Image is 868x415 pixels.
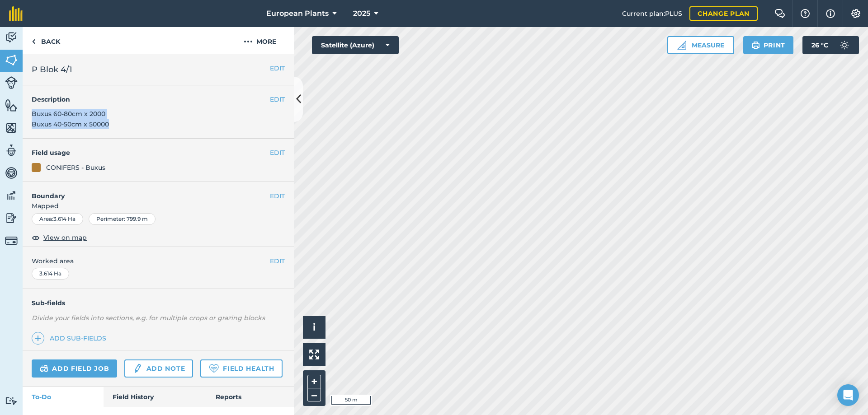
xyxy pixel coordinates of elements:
[837,384,859,406] div: Open Intercom Messenger
[32,148,270,158] h4: Field usage
[207,387,294,407] a: Reports
[200,359,282,378] a: Field Health
[23,298,294,308] h4: Sub-fields
[622,9,682,19] span: Current plan : PLUS
[270,256,285,266] button: EDIT
[124,359,193,378] a: Add note
[850,9,861,18] img: A cog icon
[5,76,18,89] img: svg+xml;base64,PD94bWwgdmVyc2lvbj0iMS4wIiBlbmNvZGluZz0idXRmLTgiPz4KPCEtLSBHZW5lcmF0b3I6IEFkb2JlIE...
[32,36,36,47] img: svg+xml;base64,PHN2ZyB4bWxucz0iaHR0cDovL3d3dy53My5vcmcvMjAwMC9zdmciIHdpZHRoPSI5IiBoZWlnaHQ9IjI0Ii...
[313,322,316,333] span: i
[226,27,294,54] button: More
[32,256,285,266] span: Worked area
[312,36,399,54] button: Satellite (Azure)
[32,268,69,280] div: 3.614 Ha
[89,213,156,225] div: Perimeter : 799.9 m
[266,8,329,19] span: European Plants
[309,350,319,359] img: Four arrows, one pointing top left, one top right, one bottom right and the last bottom left
[270,191,285,201] button: EDIT
[5,396,18,405] img: svg+xml;base64,PD94bWwgdmVyc2lvbj0iMS4wIiBlbmNvZGluZz0idXRmLTgiPz4KPCEtLSBHZW5lcmF0b3I6IEFkb2JlIE...
[5,166,18,180] img: svg+xml;base64,PD94bWwgdmVyc2lvbj0iMS4wIiBlbmNvZGluZz0idXRmLTgiPz4KPCEtLSBHZW5lcmF0b3I6IEFkb2JlIE...
[5,98,18,112] img: svg+xml;base64,PHN2ZyB4bWxucz0iaHR0cDovL3d3dy53My5vcmcvMjAwMC9zdmciIHdpZHRoPSI1NiIgaGVpZ2h0PSI2MC...
[800,9,811,18] img: A question mark icon
[802,36,859,54] button: 26 °C
[32,232,87,243] button: View on map
[307,388,321,401] button: –
[5,121,18,135] img: svg+xml;base64,PHN2ZyB4bWxucz0iaHR0cDovL3d3dy53My5vcmcvMjAwMC9zdmciIHdpZHRoPSI1NiIgaGVpZ2h0PSI2MC...
[5,144,18,157] img: svg+xml;base64,PD94bWwgdmVyc2lvbj0iMS4wIiBlbmNvZGluZz0idXRmLTgiPz4KPCEtLSBHZW5lcmF0b3I6IEFkb2JlIE...
[40,363,48,374] img: svg+xml;base64,PD94bWwgdmVyc2lvbj0iMS4wIiBlbmNvZGluZz0idXRmLTgiPz4KPCEtLSBHZW5lcmF0b3I6IEFkb2JlIE...
[303,316,325,339] button: i
[32,232,40,243] img: svg+xml;base64,PHN2ZyB4bWxucz0iaHR0cDovL3d3dy53My5vcmcvMjAwMC9zdmciIHdpZHRoPSIxOCIgaGVpZ2h0PSIyNC...
[743,36,794,54] button: Print
[270,63,285,73] button: EDIT
[270,94,285,104] button: EDIT
[5,234,18,247] img: svg+xml;base64,PD94bWwgdmVyc2lvbj0iMS4wIiBlbmNvZGluZz0idXRmLTgiPz4KPCEtLSBHZW5lcmF0b3I6IEFkb2JlIE...
[104,387,206,407] a: Field History
[23,27,69,54] a: Back
[46,163,105,173] div: CONIFERS - Buxus
[307,375,321,388] button: +
[32,110,109,128] span: Buxus 60-80cm x 2000 Buxus 40-50cm x 50000
[23,387,104,407] a: To-Do
[751,40,760,51] img: svg+xml;base64,PHN2ZyB4bWxucz0iaHR0cDovL3d3dy53My5vcmcvMjAwMC9zdmciIHdpZHRoPSIxOSIgaGVpZ2h0PSIyNC...
[32,94,285,104] h4: Description
[689,6,758,21] a: Change plan
[5,31,18,44] img: svg+xml;base64,PD94bWwgdmVyc2lvbj0iMS4wIiBlbmNvZGluZz0idXRmLTgiPz4KPCEtLSBHZW5lcmF0b3I6IEFkb2JlIE...
[353,8,370,19] span: 2025
[270,148,285,158] button: EDIT
[835,36,854,54] img: svg+xml;base64,PD94bWwgdmVyc2lvbj0iMS4wIiBlbmNvZGluZz0idXRmLTgiPz4KPCEtLSBHZW5lcmF0b3I6IEFkb2JlIE...
[43,233,87,242] span: View on map
[244,36,253,47] img: svg+xml;base64,PHN2ZyB4bWxucz0iaHR0cDovL3d3dy53My5vcmcvMjAwMC9zdmciIHdpZHRoPSIyMCIgaGVpZ2h0PSIyNC...
[5,211,18,225] img: svg+xml;base64,PD94bWwgdmVyc2lvbj0iMS4wIiBlbmNvZGluZz0idXRmLTgiPz4KPCEtLSBHZW5lcmF0b3I6IEFkb2JlIE...
[677,41,686,50] img: Ruler icon
[32,359,117,378] a: Add field job
[32,63,72,76] span: P Blok 4/1
[23,182,270,201] h4: Boundary
[32,314,265,322] em: Divide your fields into sections, e.g. for multiple crops or grazing blocks
[826,8,835,19] img: svg+xml;base64,PHN2ZyB4bWxucz0iaHR0cDovL3d3dy53My5vcmcvMjAwMC9zdmciIHdpZHRoPSIxNyIgaGVpZ2h0PSIxNy...
[9,6,23,21] img: fieldmargin Logo
[5,189,18,202] img: svg+xml;base64,PD94bWwgdmVyc2lvbj0iMS4wIiBlbmNvZGluZz0idXRmLTgiPz4KPCEtLSBHZW5lcmF0b3I6IEFkb2JlIE...
[132,363,142,374] img: svg+xml;base64,PD94bWwgdmVyc2lvbj0iMS4wIiBlbmNvZGluZz0idXRmLTgiPz4KPCEtLSBHZW5lcmF0b3I6IEFkb2JlIE...
[5,53,18,67] img: svg+xml;base64,PHN2ZyB4bWxucz0iaHR0cDovL3d3dy53My5vcmcvMjAwMC9zdmciIHdpZHRoPSI1NiIgaGVpZ2h0PSI2MC...
[811,36,828,54] span: 26 ° C
[32,213,83,225] div: Area : 3.614 Ha
[774,9,785,18] img: Two speech bubbles overlapping with the left bubble in the forefront
[667,36,734,54] button: Measure
[32,332,110,345] a: Add sub-fields
[23,201,294,211] span: Mapped
[35,333,41,344] img: svg+xml;base64,PHN2ZyB4bWxucz0iaHR0cDovL3d3dy53My5vcmcvMjAwMC9zdmciIHdpZHRoPSIxNCIgaGVpZ2h0PSIyNC...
